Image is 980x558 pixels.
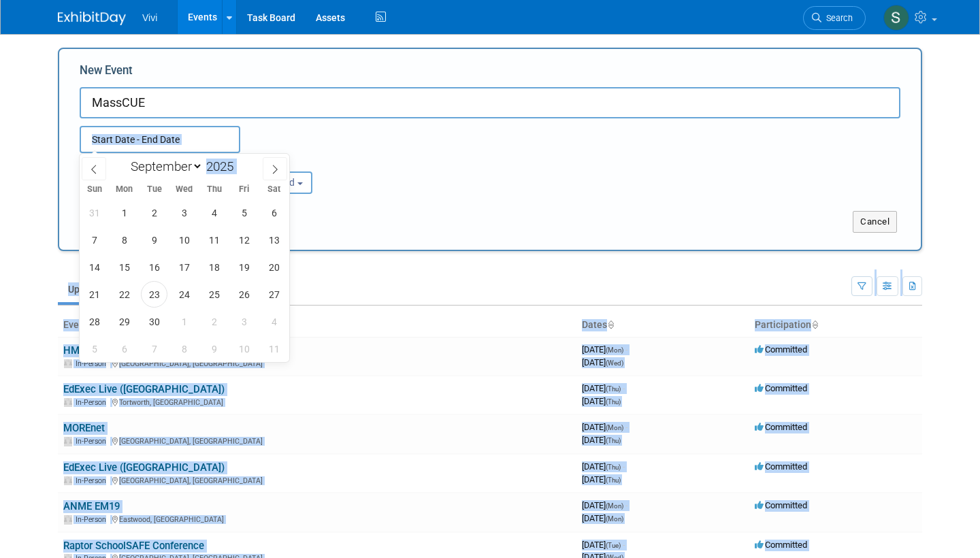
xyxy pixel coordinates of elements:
span: Tue [140,185,169,194]
span: [DATE] [582,357,623,367]
span: Committed [755,422,807,432]
a: Sort by Participation Type [811,319,818,330]
span: - [625,344,627,355]
a: Raptor SchoolSAFE Conference [63,540,204,552]
span: [DATE] [582,422,627,432]
a: Search [803,6,866,30]
span: August 31, 2025 [81,199,108,226]
span: October 11, 2025 [261,335,287,362]
span: October 3, 2025 [231,308,257,335]
span: (Thu) [606,398,621,406]
span: September 15, 2025 [111,254,137,280]
a: Upcoming18 [58,276,137,302]
span: [DATE] [582,474,621,485]
span: September 13, 2025 [261,227,287,253]
span: (Thu) [606,463,621,471]
input: Name of Trade Show / Conference [80,87,900,118]
select: Month [125,158,203,175]
span: September 4, 2025 [201,199,227,226]
span: September 21, 2025 [81,281,108,308]
img: ExhibitDay [58,12,126,25]
span: October 4, 2025 [261,308,287,335]
span: [DATE] [582,500,627,510]
span: (Mon) [606,502,623,510]
span: September 1, 2025 [111,199,137,226]
button: Cancel [853,211,897,233]
span: September 18, 2025 [201,254,227,280]
span: September 6, 2025 [261,199,287,226]
img: In-Person Event [64,515,72,522]
div: [GEOGRAPHIC_DATA], [GEOGRAPHIC_DATA] [63,357,571,368]
div: Tortworth, [GEOGRAPHIC_DATA] [63,396,571,407]
span: In-Person [76,437,110,446]
label: New Event [80,63,133,84]
span: September 22, 2025 [111,281,137,308]
img: In-Person Event [64,476,72,483]
span: September 7, 2025 [81,227,108,253]
span: [DATE] [582,344,627,355]
th: Event [58,314,576,337]
span: September 26, 2025 [231,281,257,308]
span: October 2, 2025 [201,308,227,335]
span: (Mon) [606,346,623,354]
span: September 30, 2025 [141,308,167,335]
span: September 20, 2025 [261,254,287,280]
a: EdExec Live ([GEOGRAPHIC_DATA]) [63,461,225,474]
div: Participation: [220,153,340,171]
span: October 6, 2025 [111,335,137,362]
span: Sat [259,185,289,194]
a: EdExec Live ([GEOGRAPHIC_DATA]) [63,383,225,395]
span: [DATE] [582,513,623,523]
a: MOREnet [63,422,105,434]
span: Vivi [142,12,157,23]
span: October 9, 2025 [201,335,227,362]
span: September 2, 2025 [141,199,167,226]
img: Sara Membreno [883,5,909,31]
span: Committed [755,383,807,393]
a: HMC Conference [63,344,141,357]
span: [DATE] [582,396,621,406]
span: In-Person [76,515,110,524]
span: Committed [755,461,807,472]
span: - [623,461,625,472]
span: September 8, 2025 [111,227,137,253]
span: September 5, 2025 [231,199,257,226]
div: [GEOGRAPHIC_DATA], [GEOGRAPHIC_DATA] [63,435,571,446]
span: [DATE] [582,383,625,393]
div: Eastwood, [GEOGRAPHIC_DATA] [63,513,571,524]
span: (Mon) [606,515,623,523]
img: In-Person Event [64,398,72,405]
a: Sort by Start Date [607,319,614,330]
span: Fri [229,185,259,194]
th: Participation [749,314,922,337]
span: - [623,540,625,550]
span: [DATE] [582,435,621,445]
span: (Tue) [606,542,621,549]
a: ANME EM19 [63,500,120,512]
span: September 10, 2025 [171,227,197,253]
span: September 25, 2025 [201,281,227,308]
span: (Wed) [606,359,623,367]
span: [DATE] [582,540,625,550]
span: September 17, 2025 [171,254,197,280]
input: Start Date - End Date [80,126,240,153]
span: (Mon) [606,424,623,431]
span: - [623,383,625,393]
span: - [625,500,627,510]
span: September 19, 2025 [231,254,257,280]
div: [GEOGRAPHIC_DATA], [GEOGRAPHIC_DATA] [63,474,571,485]
span: September 12, 2025 [231,227,257,253]
span: Committed [755,500,807,510]
span: September 3, 2025 [171,199,197,226]
span: (Thu) [606,385,621,393]
span: In-Person [76,398,110,407]
span: - [625,422,627,432]
span: Committed [755,344,807,355]
span: Wed [169,185,199,194]
span: Thu [199,185,229,194]
span: September 28, 2025 [81,308,108,335]
span: Mon [110,185,140,194]
span: September 29, 2025 [111,308,137,335]
span: (Thu) [606,437,621,444]
span: Search [821,13,853,23]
